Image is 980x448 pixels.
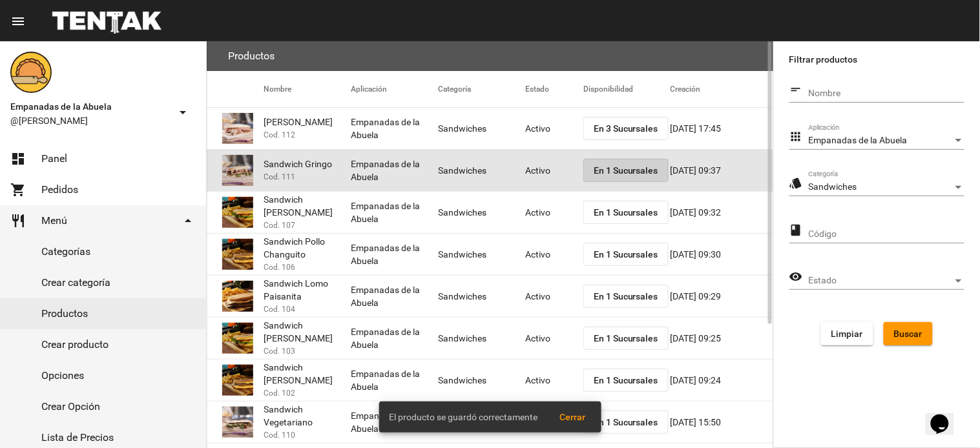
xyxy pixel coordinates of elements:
span: En 1 Sucursales [594,291,658,301]
h3: Productos [228,47,275,65]
button: En 1 Sucursales [583,369,669,392]
span: Pedidos [41,183,78,196]
mat-header-cell: Estado [525,71,583,107]
mat-cell: [DATE] 17:45 [671,108,773,149]
mat-icon: menu [10,14,26,29]
span: Sandwich Gringo [264,158,332,170]
img: bbbdeed4-f789-4319-8dc5-3d72fc800cae.jpg [222,113,253,144]
mat-icon: arrow_drop_down [180,213,196,229]
label: Filtrar productos [789,52,964,67]
span: En 1 Sucursales [594,249,658,260]
mat-cell: Sandwiches [438,108,525,149]
span: @[PERSON_NAME] [10,114,170,127]
mat-cell: [DATE] 09:30 [671,234,773,275]
mat-cell: Sandwiches [438,360,525,401]
button: Buscar [884,322,933,345]
img: 48b3c8fc-736f-47ee-a763-300547b94c45.jpg [222,239,253,270]
img: 2d39eee1-6daf-4669-982f-1f6a75a766dc.jpg [222,407,253,438]
img: f0fedbf8-b36c-4a81-8368-02b59cb5d34b.jpg [222,155,253,186]
span: Cod. 102 [264,387,295,400]
mat-icon: arrow_drop_down [175,105,191,120]
mat-cell: [DATE] 09:29 [671,276,773,317]
span: En 1 Sucursales [594,165,658,176]
img: 48b91f71-f8ce-46d8-a2da-bd3bd2315a76.jpg [222,281,253,312]
span: Menú [41,214,67,227]
mat-select: Estado [809,276,964,286]
mat-cell: Sandwiches [438,276,525,317]
img: 73974f7c-7f02-404c-910f-c8f8a38e183b.jpg [222,197,253,228]
span: Cod. 104 [264,303,295,316]
mat-cell: Activo [525,150,583,191]
mat-cell: Activo [525,360,583,401]
span: Empanadas de la Abuela [809,135,908,145]
mat-cell: [DATE] 09:32 [671,192,773,233]
span: En 3 Sucursales [594,123,658,134]
span: Estado [809,276,953,286]
span: Cod. 111 [264,170,295,183]
span: Buscar [894,329,923,339]
iframe: chat widget [926,396,967,435]
span: Cod. 106 [264,261,295,274]
mat-cell: Sandwiches [438,192,525,233]
mat-cell: [DATE] 09:25 [671,318,773,359]
span: Sandwich [PERSON_NAME] [264,193,351,219]
span: Cod. 112 [264,128,295,141]
mat-icon: dashboard [10,151,26,167]
button: En 1 Sucursales [583,327,669,350]
mat-cell: Activo [525,276,583,317]
mat-cell: Activo [525,192,583,233]
mat-header-cell: Disponibilidad [583,71,671,107]
mat-cell: Empanadas de la Abuela [351,360,438,401]
span: El producto se guardó correctamente [390,411,538,423]
img: f0136945-ed32-4f7c-91e3-a375bc4bb2c5.png [10,52,52,93]
span: Sandwich [PERSON_NAME] [264,319,351,345]
mat-cell: Sandwiches [438,318,525,359]
span: Sandwich Pollo Changuito [264,235,351,261]
mat-cell: Empanadas de la Abuela [351,150,438,191]
button: En 1 Sucursales [583,411,669,434]
span: Sandwich [PERSON_NAME] [264,361,351,387]
mat-icon: restaurant [10,213,26,229]
span: Cerrar [560,412,586,422]
button: En 1 Sucursales [583,201,669,224]
mat-cell: Empanadas de la Abuela [351,318,438,359]
span: Sandwiches [809,181,857,192]
mat-cell: Empanadas de la Abuela [351,108,438,149]
mat-cell: Activo [525,108,583,149]
mat-icon: short_text [789,82,803,97]
mat-cell: Sandwiches [438,234,525,275]
flou-section-header: Productos [207,41,773,71]
span: En 1 Sucursales [594,207,658,218]
input: Código [809,229,964,239]
mat-select: Aplicación [809,136,964,146]
mat-header-cell: Aplicación [351,71,438,107]
span: En 1 Sucursales [594,375,658,385]
mat-icon: class [789,223,803,238]
mat-cell: Empanadas de la Abuela [351,234,438,275]
span: [PERSON_NAME] [264,116,333,128]
span: Sandwich Lomo Paisanita [264,277,351,303]
mat-header-cell: Creación [671,71,773,107]
mat-select: Categoría [809,182,964,192]
mat-cell: [DATE] 15:50 [671,402,773,443]
img: e98f4263-7c80-4c83-96ee-ed88b9f1a678.jpg [222,323,253,354]
mat-cell: Sandwiches [438,150,525,191]
button: Limpiar [821,322,873,345]
mat-cell: Empanadas de la Abuela [351,402,438,443]
mat-cell: [DATE] 09:24 [671,360,773,401]
mat-header-cell: Categoría [438,71,525,107]
span: Empanadas de la Abuela [10,99,170,114]
button: En 1 Sucursales [583,243,669,266]
mat-cell: Activo [525,234,583,275]
button: En 3 Sucursales [583,117,669,140]
span: Cod. 110 [264,429,295,442]
span: Limpiar [831,329,863,339]
mat-icon: shopping_cart [10,182,26,198]
mat-icon: style [789,176,803,191]
mat-cell: [DATE] 09:37 [671,150,773,191]
span: Panel [41,152,67,165]
span: En 1 Sucursales [594,417,658,427]
mat-cell: Empanadas de la Abuela [351,192,438,233]
img: fb95fbb3-3897-479a-8893-34298fdf0e94.jpg [222,365,253,396]
span: Sandwich Vegetariano [264,403,351,429]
